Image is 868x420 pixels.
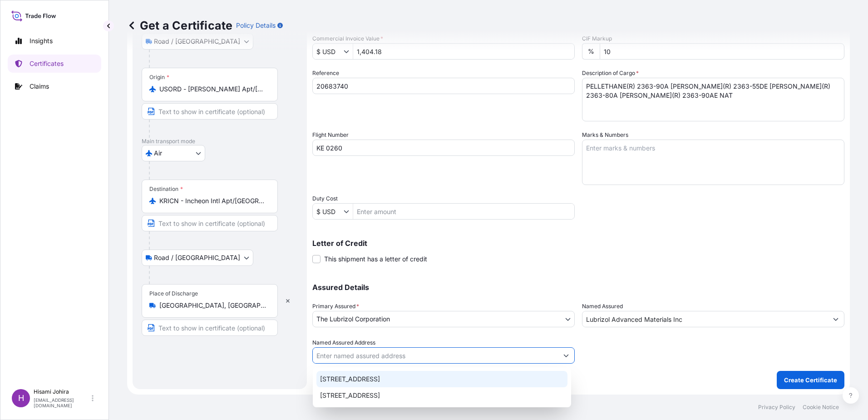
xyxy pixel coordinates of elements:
[142,138,298,145] p: Main transport mode
[803,404,839,411] p: Cookie Notice
[582,302,623,311] label: Named Assured
[236,21,276,30] p: Policy Details
[828,311,844,327] button: Show suggestions
[582,311,828,327] input: Assured Name
[316,371,567,387] div: [STREET_ADDRESS]
[344,47,353,56] button: Show suggestions
[312,284,844,291] p: Assured Details
[30,82,49,91] p: Claims
[313,203,344,220] input: Duty Cost
[159,85,266,94] input: Origin
[582,130,628,140] label: Marks & Numbers
[324,255,427,264] span: This shipment has a letter of credit
[316,387,567,404] div: [STREET_ADDRESS]
[149,185,183,193] div: Destination
[34,397,90,408] p: [EMAIL_ADDRESS][DOMAIN_NAME]
[582,69,639,78] label: Description of Cargo
[142,320,278,336] input: Text to appear on certificate
[127,18,232,33] p: Get a Certificate
[142,250,253,266] button: Select transport
[34,388,90,395] p: Hisami Johira
[149,290,198,297] div: Place of Discharge
[312,140,575,156] input: Enter name
[312,240,844,247] p: Letter of Credit
[353,43,574,60] input: Enter amount
[312,302,359,311] span: Primary Assured
[159,301,266,310] input: Place of Discharge
[313,43,344,60] input: Commercial Invoice Value
[316,315,390,324] span: The Lubrizol Corporation
[344,207,353,216] button: Show suggestions
[316,371,567,404] div: Suggestions
[582,43,600,60] div: %
[30,36,53,45] p: Insights
[784,375,837,385] p: Create Certificate
[312,338,375,347] label: Named Assured Address
[159,196,266,205] input: Destination
[154,253,240,262] span: Road / [GEOGRAPHIC_DATA]
[142,103,278,120] input: Text to appear on certificate
[312,194,338,203] label: Duty Cost
[18,394,24,403] span: H
[758,404,795,411] p: Privacy Policy
[142,215,278,231] input: Text to appear on certificate
[313,347,558,364] input: Named Assured Address
[149,74,169,81] div: Origin
[600,43,844,60] input: Enter percentage between 0 and 24%
[558,347,574,364] button: Show suggestions
[353,203,574,220] input: Enter amount
[312,69,339,78] label: Reference
[30,59,64,68] p: Certificates
[312,130,349,140] label: Flight Number
[312,78,575,94] input: Enter booking reference
[154,149,162,158] span: Air
[142,145,205,161] button: Select transport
